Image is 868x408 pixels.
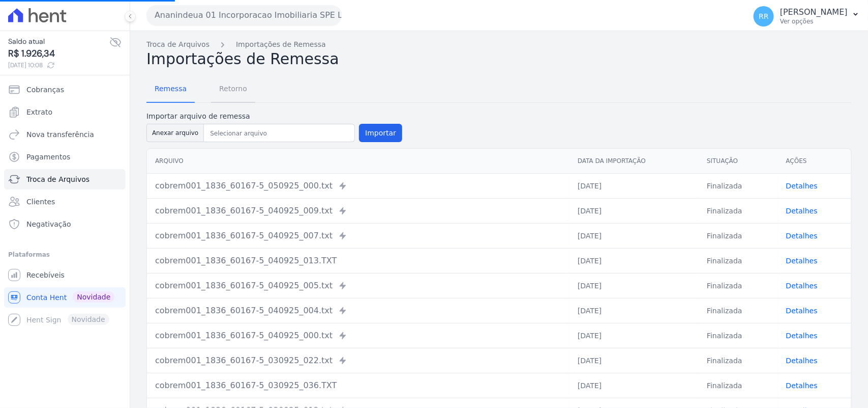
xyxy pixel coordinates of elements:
[26,152,70,162] span: Pagamentos
[699,248,778,273] td: Finalizada
[570,149,699,174] th: Data da Importação
[8,249,122,261] div: Plataformas
[786,282,818,290] a: Detalhes
[4,287,126,308] a: Conta Hent Novidade
[570,273,699,298] td: [DATE]
[155,379,561,392] div: cobrem001_1836_60167-5_030925_036.TXT
[155,255,561,267] div: cobrem001_1836_60167-5_040925_013.TXT
[786,207,818,215] a: Detalhes
[780,17,848,25] p: Ver opções
[155,305,561,317] div: cobrem001_1836_60167-5_040925_004.txt
[146,39,209,50] a: Troca de Arquivos
[786,257,818,265] a: Detalhes
[570,248,699,273] td: [DATE]
[4,192,126,212] a: Clientes
[26,129,94,140] span: Nova transferência
[4,79,126,100] a: Cobranças
[146,5,342,25] button: Ananindeua 01 Incorporacao Imobiliaria SPE LTDA
[26,270,65,280] span: Recebíveis
[4,147,126,167] a: Pagamentos
[26,219,71,229] span: Negativação
[147,149,570,174] th: Arquivo
[570,173,699,198] td: [DATE]
[699,149,778,174] th: Situação
[570,298,699,323] td: [DATE]
[146,111,402,122] label: Importar arquivo de remessa
[786,357,818,365] a: Detalhes
[148,78,193,99] span: Remessa
[8,47,109,61] span: R$ 1.926,34
[155,180,561,192] div: cobrem001_1836_60167-5_050925_000.txt
[4,265,126,285] a: Recebíveis
[699,373,778,398] td: Finalizada
[73,291,114,303] span: Novidade
[146,50,852,68] h2: Importações de Remessa
[155,230,561,242] div: cobrem001_1836_60167-5_040925_007.txt
[786,232,818,240] a: Detalhes
[699,198,778,223] td: Finalizada
[8,61,109,70] span: [DATE] 10:08
[759,13,768,20] span: RR
[26,85,64,95] span: Cobranças
[146,124,204,142] button: Anexar arquivo
[570,373,699,398] td: [DATE]
[206,127,352,140] input: Selecionar arquivo
[778,149,851,174] th: Ações
[213,78,253,99] span: Retorno
[745,2,868,31] button: RR [PERSON_NAME] Ver opções
[146,39,852,50] nav: Breadcrumb
[4,124,126,145] a: Nova transferência
[780,7,848,17] p: [PERSON_NAME]
[236,39,326,50] a: Importações de Remessa
[146,76,195,103] a: Remessa
[359,124,402,142] button: Importar
[570,198,699,223] td: [DATE]
[155,280,561,292] div: cobrem001_1836_60167-5_040925_005.txt
[4,214,126,234] a: Negativação
[8,36,109,47] span: Saldo atual
[699,223,778,248] td: Finalizada
[786,307,818,315] a: Detalhes
[699,273,778,298] td: Finalizada
[26,174,89,184] span: Troca de Arquivos
[211,76,255,103] a: Retorno
[26,107,52,117] span: Extrato
[786,332,818,340] a: Detalhes
[699,323,778,348] td: Finalizada
[570,323,699,348] td: [DATE]
[4,102,126,122] a: Extrato
[26,292,67,303] span: Conta Hent
[699,348,778,373] td: Finalizada
[570,223,699,248] td: [DATE]
[26,197,55,207] span: Clientes
[570,348,699,373] td: [DATE]
[699,298,778,323] td: Finalizada
[4,169,126,189] a: Troca de Arquivos
[155,355,561,367] div: cobrem001_1836_60167-5_030925_022.txt
[786,382,818,390] a: Detalhes
[8,79,122,330] nav: Sidebar
[155,205,561,217] div: cobrem001_1836_60167-5_040925_009.txt
[699,173,778,198] td: Finalizada
[155,330,561,342] div: cobrem001_1836_60167-5_040925_000.txt
[786,182,818,190] a: Detalhes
